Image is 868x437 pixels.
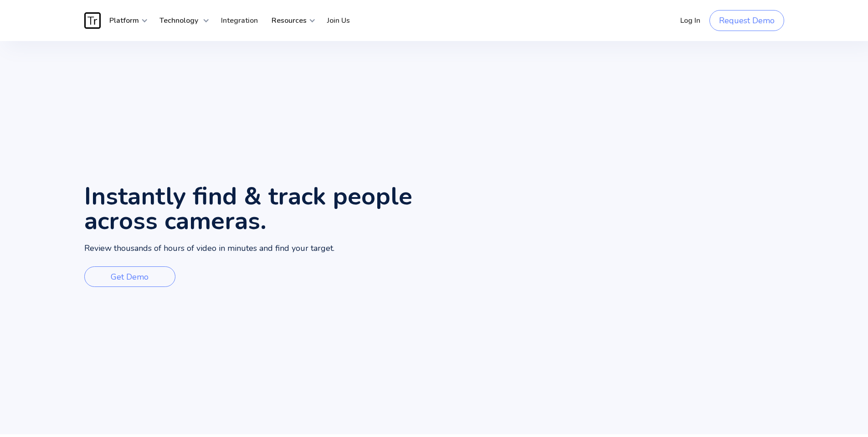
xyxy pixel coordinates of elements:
[103,7,148,34] div: Platform
[673,7,707,34] a: Log In
[214,7,265,34] a: Integration
[159,16,198,26] strong: Technology
[84,179,412,238] strong: Instantly find & track people across cameras.
[84,266,175,287] a: Get Demo
[153,7,210,34] div: Technology
[84,12,103,29] a: home
[84,242,334,255] p: Review thousands of hours of video in minutes and find your target.
[109,16,139,26] strong: Platform
[265,7,316,34] div: Resources
[84,12,101,29] img: Traces Logo
[272,16,307,26] strong: Resources
[320,7,357,34] a: Join Us
[709,10,784,31] a: Request Demo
